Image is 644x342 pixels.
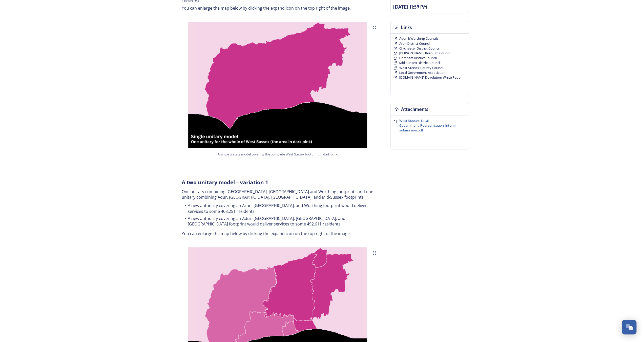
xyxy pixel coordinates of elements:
[218,152,338,157] span: A single unitary model covering the complete West Sussex footprint in dark pink.
[182,216,374,227] li: A new authority covering an Adur, [GEOGRAPHIC_DATA], [GEOGRAPHIC_DATA], and [GEOGRAPHIC_DATA] foo...
[399,46,440,51] a: Chichester District Council
[622,320,636,334] button: Open Chat
[182,179,268,186] strong: A two unitary model – variation 1
[399,70,446,75] a: Local Government Association
[399,41,430,46] a: Arun District Council
[399,60,441,65] a: Mid Sussex District Council
[399,75,462,80] span: [DOMAIN_NAME] Devolution White Paper
[399,41,430,46] span: Arun District Council
[401,106,428,113] h3: Attachments
[182,203,374,214] li: A new authority covering an Arun, [GEOGRAPHIC_DATA], and Worthing footprint would deliver service...
[399,118,456,132] span: West Sussex_Local Government_Reorganisation_Interim submission.pdf
[399,51,450,55] span: [PERSON_NAME] Borough Council
[393,3,466,11] h3: [DATE] 11:59 PM
[399,51,450,56] a: [PERSON_NAME] Borough Council
[399,65,443,70] a: West Sussex County Council
[399,36,439,41] a: Adur & Worthing Councils
[399,56,437,60] a: Horsham District Council
[182,5,374,11] p: You can enlarge the map below by clicking the expand icon on the top right of the image.
[399,56,437,60] span: Horsham District Council
[182,189,374,200] p: One unitary combining [GEOGRAPHIC_DATA], [GEOGRAPHIC_DATA] and Worthing footprints and one unitar...
[401,24,412,31] h3: Links
[399,75,462,80] a: [DOMAIN_NAME] Devolution White Paper
[182,231,374,237] p: You can enlarge the map below by clicking the expand icon on the top right of the image.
